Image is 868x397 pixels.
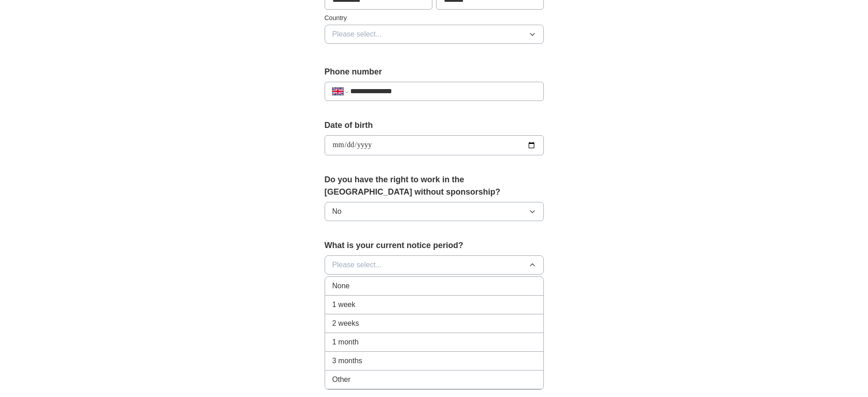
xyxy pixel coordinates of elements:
span: 3 months [332,355,363,366]
button: Please select... [325,255,544,275]
span: Please select... [332,29,382,40]
span: 1 month [332,337,359,348]
label: Date of birth [325,119,544,132]
span: No [332,206,342,217]
label: Country [325,13,544,23]
span: None [332,281,350,291]
span: Please select... [332,259,382,270]
span: 2 weeks [332,318,359,329]
button: No [325,202,544,221]
button: Please select... [325,25,544,44]
label: Do you have the right to work in the [GEOGRAPHIC_DATA] without sponsorship? [325,174,544,198]
label: Phone number [325,66,544,78]
span: 1 week [332,299,356,310]
label: What is your current notice period? [325,239,544,252]
span: Other [332,374,351,385]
